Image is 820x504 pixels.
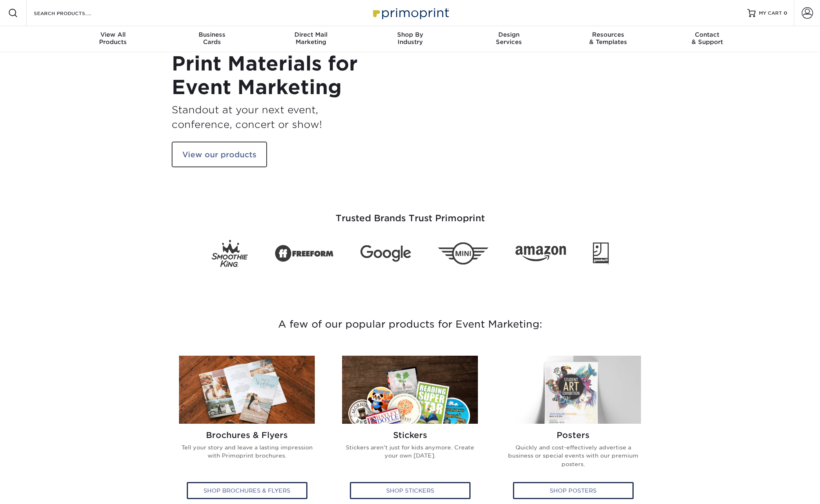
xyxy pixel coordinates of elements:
img: Posters [505,356,641,424]
h2: Brochures & Flyers [178,430,316,440]
a: Direct MailMarketing [261,26,360,52]
img: Goodwill [593,242,609,264]
a: Shop ByIndustry [360,26,460,52]
a: Contact& Support [658,26,757,52]
input: SEARCH PRODUCTS..... [33,8,113,18]
div: Shop Brochures & Flyers [187,482,307,499]
div: Cards [162,31,261,46]
img: Stickers [342,356,478,424]
div: Services [460,31,559,46]
img: Freeform [275,240,334,266]
span: MY CART [759,10,782,17]
span: Design [460,31,559,38]
div: & Support [658,31,757,46]
div: Industry [360,31,460,46]
img: Amazon [515,246,566,261]
h3: A few of our popular products for Event Marketing: [172,296,649,352]
img: Primoprint [369,4,451,22]
p: Stickers aren't just for kids anymore. Create your own [DATE]. [341,443,479,467]
img: Brochures & Flyers [179,356,315,424]
a: BusinessCards [162,26,261,52]
p: Quickly and cost-effectively advertise a business or special events with our premium posters. [504,443,642,475]
h3: Trusted Brands Trust Primoprint [172,194,649,233]
h2: Posters [504,430,642,440]
span: Shop By [360,31,460,38]
a: DesignServices [460,26,559,52]
span: Resources [559,31,658,38]
h3: Standout at your next event, conference, concert or show! [172,102,404,132]
div: Products [64,31,163,46]
img: Smoothie King [212,240,248,267]
span: Business [162,31,261,38]
span: View All [64,31,163,38]
div: & Templates [559,31,658,46]
span: 0 [784,10,787,16]
p: Tell your story and leave a lasting impression with Primoprint brochures. [178,443,316,467]
div: Shop Posters [513,482,634,499]
h1: Print Materials for Event Marketing [172,52,404,99]
a: View our products [172,141,267,167]
div: Shop Stickers [350,482,471,499]
img: Mini [438,242,488,265]
div: Marketing [261,31,360,46]
span: Contact [658,31,757,38]
a: View AllProducts [64,26,163,52]
a: Resources& Templates [559,26,658,52]
img: Google [360,245,411,262]
h2: Stickers [341,430,479,440]
span: Direct Mail [261,31,360,38]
